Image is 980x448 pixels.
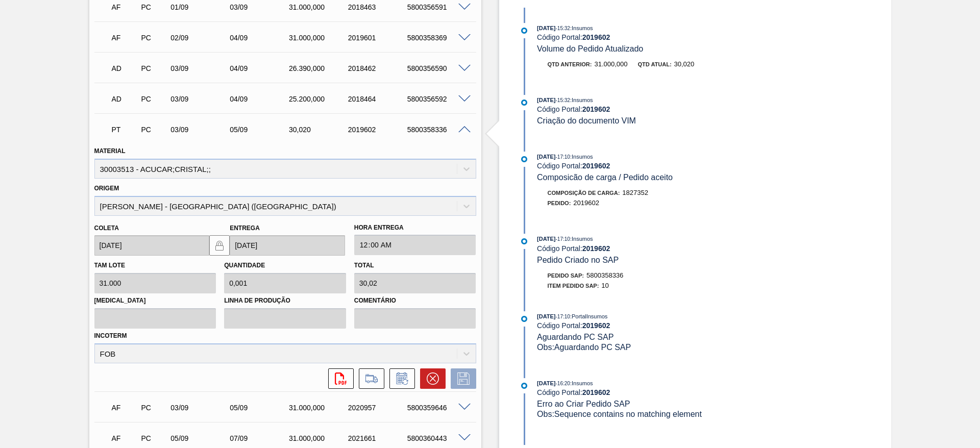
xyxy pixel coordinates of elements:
input: dd/mm/yyyy [230,235,345,256]
label: Quantidade [224,262,265,269]
img: atual [521,156,527,162]
div: Pedido de Compra [138,126,169,134]
div: Aguardando Descarga [109,88,140,110]
span: 1827352 [622,189,648,196]
div: 02/09/2025 [168,34,234,42]
span: Aguardando PC SAP [537,333,614,341]
span: Obs: Sequence contains no matching element [537,410,702,418]
div: Salvar Pedido [446,368,476,389]
div: Pedido de Compra [138,64,169,72]
img: atual [521,99,527,106]
div: 03/09/2025 [168,64,234,72]
div: 2021661 [346,434,412,442]
div: 03/09/2025 [168,126,234,134]
span: - 16:20 [556,381,570,386]
div: Código Portal: [537,105,779,113]
div: 25.200,000 [286,95,353,103]
label: Linha de Produção [224,293,346,308]
div: Aguardando Faturamento [109,396,140,419]
div: Cancelar pedido [415,368,446,389]
div: 03/09/2025 [227,3,293,11]
div: 2019601 [346,34,412,42]
span: [DATE] [537,97,555,103]
p: AF [112,34,137,42]
span: Pedido Criado no SAP [537,256,619,264]
div: 04/09/2025 [227,95,293,103]
div: 04/09/2025 [227,34,293,42]
strong: 2019602 [582,105,610,113]
span: : PortalInsumos [570,313,607,319]
div: 05/09/2025 [227,126,293,134]
div: 03/09/2025 [168,95,234,103]
div: Abrir arquivo PDF [323,368,354,389]
label: Incoterm [94,332,127,339]
span: Item pedido SAP: [548,283,599,289]
label: Coleta [94,225,119,232]
div: 07/09/2025 [227,434,293,442]
span: 5800358336 [586,271,623,279]
div: Pedido de Compra [138,34,169,42]
span: Pedido SAP: [548,272,584,279]
img: atual [521,28,527,34]
div: 5800356592 [405,95,471,103]
span: Qtd atual: [638,61,672,67]
p: AD [112,95,137,103]
p: PT [112,126,137,134]
div: Pedido de Compra [138,3,169,11]
span: Composicão de carga / Pedido aceito [537,173,673,182]
div: 5800358336 [405,126,471,134]
span: 30,020 [674,60,695,68]
p: AD [112,64,137,72]
div: 31.000,000 [286,404,353,412]
div: 5800360443 [405,434,471,442]
label: Hora Entrega [354,220,476,235]
p: AF [112,434,137,442]
div: 30,020 [286,126,353,134]
div: 05/09/2025 [168,434,234,442]
span: 2019602 [573,199,599,207]
p: AF [112,3,137,11]
button: locked [209,235,230,256]
span: : Insumos [570,236,593,242]
div: Informar alteração no pedido [384,368,415,389]
span: - 17:10 [556,314,570,319]
span: - 17:10 [556,154,570,160]
div: Código Portal: [537,33,779,41]
img: atual [521,238,527,244]
label: Entrega [230,225,260,232]
span: - 17:10 [556,236,570,242]
strong: 2019602 [582,244,610,253]
div: 31.000,000 [286,434,353,442]
img: atual [521,383,527,389]
div: 2020957 [346,404,412,412]
span: [DATE] [537,313,555,319]
div: 2018464 [346,95,412,103]
div: Aguardando Faturamento [109,27,140,49]
strong: 2019602 [582,388,610,396]
div: 03/09/2025 [168,404,234,412]
span: : Insumos [570,380,593,386]
span: Criação do documento VIM [537,116,636,125]
div: Código Portal: [537,321,779,330]
div: 5800359646 [405,404,471,412]
span: : Insumos [570,25,593,31]
div: 01/09/2025 [168,3,234,11]
span: Pedido : [548,200,571,206]
div: Pedido de Compra [138,95,169,103]
img: locked [213,239,226,252]
div: 5800358369 [405,34,471,42]
label: Comentário [354,293,476,308]
span: 10 [601,282,608,289]
label: Material [94,147,126,155]
label: Origem [94,185,119,192]
div: 2019602 [346,126,412,134]
span: Volume do Pedido Atualizado [537,44,643,53]
div: Pedido de Compra [138,404,169,412]
div: 5800356590 [405,64,471,72]
div: Pedido de Compra [138,434,169,442]
span: - 15:32 [556,97,570,103]
span: : Insumos [570,97,593,103]
span: 31.000,000 [594,60,627,68]
span: - 15:32 [556,26,570,31]
div: Ir para Composição de Carga [354,368,384,389]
